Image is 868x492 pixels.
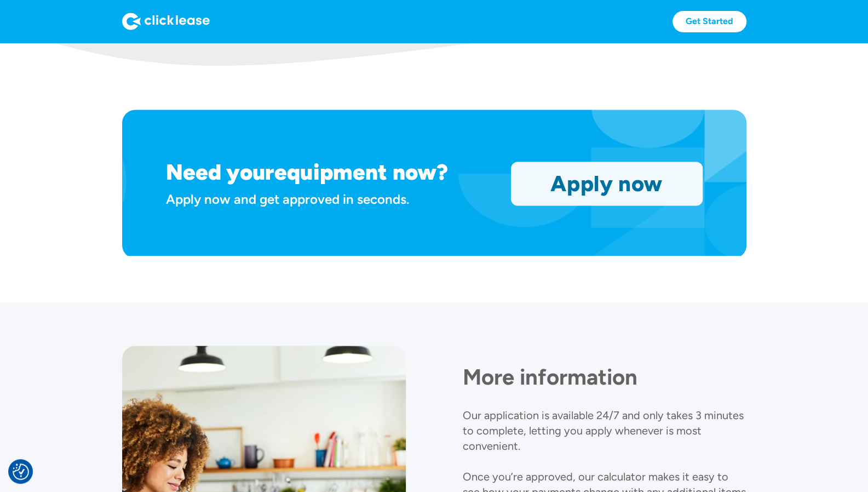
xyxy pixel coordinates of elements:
[672,11,746,32] a: Get Started
[166,159,274,185] h1: Need your
[13,464,29,480] button: Consent Preferences
[13,464,29,480] img: Revisit consent button
[166,190,498,209] div: Apply now and get approved in seconds.
[511,162,702,205] a: Apply now
[122,13,210,30] img: Logo
[463,363,746,390] h1: More information
[274,159,448,185] h1: equipment now?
